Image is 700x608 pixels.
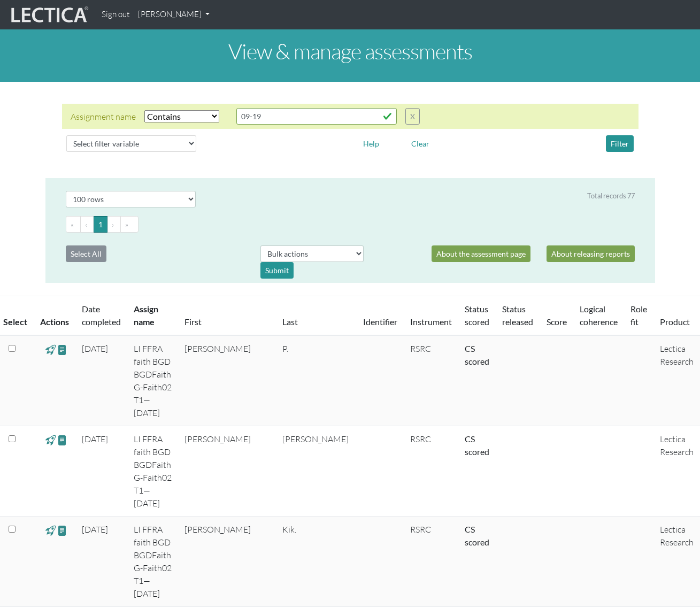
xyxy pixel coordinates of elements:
div: Submit [260,262,294,279]
button: Clear [406,135,434,152]
td: LI FFRA faith BGD BGDFaith G-Faith02 T1—[DATE] [127,517,178,607]
td: P. [276,335,357,426]
td: Kik. [276,517,357,607]
button: Go to page 1 [94,216,107,233]
a: Completed = assessment has been completed; CS scored = assessment has been CLAS scored; LS scored... [465,343,489,366]
a: Score [547,317,567,327]
td: LI FFRA faith BGD BGDFaith G-Faith02 T1—[DATE] [127,335,178,426]
a: Identifier [363,317,397,327]
td: [DATE] [75,517,127,607]
a: Sign out [97,4,134,25]
td: [PERSON_NAME] [276,426,357,517]
span: view [45,524,56,536]
a: Role fit [630,304,647,327]
a: [PERSON_NAME] [134,4,214,25]
a: Last [282,317,298,327]
span: view [45,343,56,356]
td: Lectica Research [653,426,700,517]
button: X [405,108,420,125]
a: About the assessment page [432,245,530,262]
td: Lectica Research [653,335,700,426]
td: LI FFRA faith BGD BGDFaith G-Faith02 T1—[DATE] [127,426,178,517]
span: view [57,434,67,446]
a: Product [660,317,690,327]
td: [DATE] [75,426,127,517]
th: Actions [34,296,75,336]
td: [PERSON_NAME] [178,517,276,607]
div: Total records 77 [587,191,635,201]
td: [DATE] [75,335,127,426]
a: Logical coherence [580,304,618,327]
ul: Pagination [66,216,635,233]
button: Select All [66,245,106,262]
td: Lectica Research [653,517,700,607]
a: Date completed [82,304,121,327]
span: view [57,343,67,356]
span: view [45,434,56,446]
td: [PERSON_NAME] [178,335,276,426]
a: About releasing reports [547,245,635,262]
a: Status released [502,304,533,327]
td: RSRC [404,426,458,517]
button: Filter [606,135,634,152]
a: Help [358,137,384,148]
td: RSRC [404,517,458,607]
img: lecticalive [9,5,89,25]
button: Help [358,135,384,152]
span: view [57,524,67,536]
a: Completed = assessment has been completed; CS scored = assessment has been CLAS scored; LS scored... [465,524,489,547]
a: Completed = assessment has been completed; CS scored = assessment has been CLAS scored; LS scored... [465,434,489,457]
a: First [184,317,202,327]
a: Instrument [410,317,452,327]
th: Assign name [127,296,178,336]
td: [PERSON_NAME] [178,426,276,517]
div: Assignment name [71,110,136,123]
a: Status scored [465,304,489,327]
td: RSRC [404,335,458,426]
